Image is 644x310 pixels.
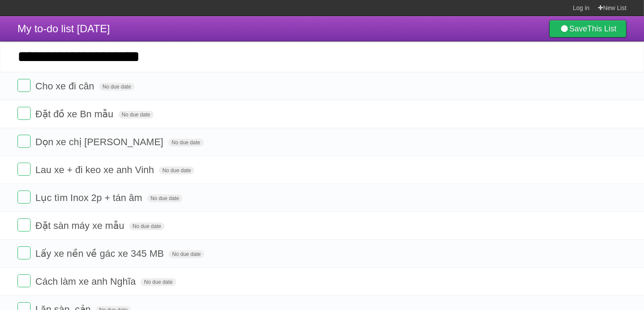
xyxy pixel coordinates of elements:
span: No due date [141,278,176,286]
label: Done [17,107,31,120]
span: Lấy xe nền về gác xe 345 MB [35,248,166,259]
span: Đặt sàn máy xe mẫu [35,220,126,231]
span: No due date [159,167,194,174]
span: My to-do list [DATE] [17,23,110,34]
span: No due date [99,83,134,91]
label: Done [17,191,31,204]
b: This List [587,24,616,33]
label: Done [17,79,31,92]
span: No due date [168,139,203,146]
label: Done [17,274,31,287]
span: Dọn xe chị [PERSON_NAME] [35,136,165,147]
label: Done [17,246,31,259]
a: SaveThis List [549,20,627,37]
label: Done [17,163,31,176]
span: No due date [129,222,165,230]
span: No due date [169,250,204,258]
span: Cho xe đi cân [35,81,96,92]
span: Lau xe + đi keo xe anh Vinh [35,164,156,175]
span: No due date [118,111,154,119]
span: Lục tìm Inox 2p + tán âm [35,192,145,203]
span: No due date [147,194,183,202]
span: Đặt đồ xe Bn mẫu [35,109,115,119]
span: Cách làm xe anh Nghĩa [35,276,138,287]
label: Done [17,135,31,148]
label: Done [17,218,31,232]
